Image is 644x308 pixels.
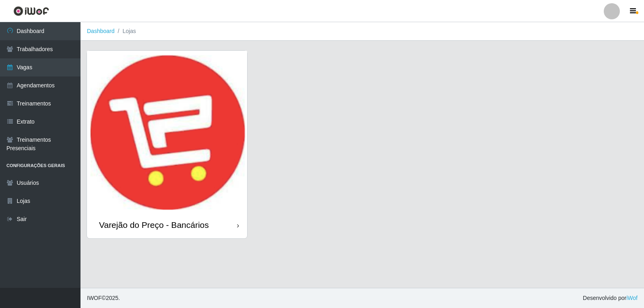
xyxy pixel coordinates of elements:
img: CoreUI Logo [13,6,49,16]
nav: breadcrumb [80,22,644,41]
span: © 2025 . [87,294,120,302]
a: iWof [626,295,638,301]
a: Varejão do Preço - Bancários [87,51,247,238]
div: Varejão do Preço - Bancários [99,220,209,230]
span: IWOF [87,295,102,301]
li: Lojas [115,27,136,35]
span: Desenvolvido por [583,294,638,302]
a: Dashboard [87,28,115,34]
img: cardImg [87,51,247,212]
